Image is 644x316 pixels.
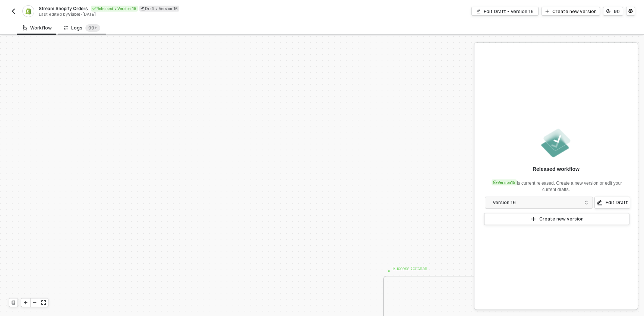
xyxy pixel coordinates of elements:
img: back [10,8,16,14]
div: Success Catchall [387,265,432,282]
div: Released • Version 15 [91,6,138,12]
div: 90 [614,8,620,15]
span: icon-expand [41,300,46,305]
div: Released workflow [533,165,580,173]
div: Create new version [539,216,584,222]
div: Edit Draft • Version 16 [484,8,534,15]
sup: 1114 [85,24,100,32]
span: icon-edit [141,6,145,10]
span: icon-versioning [606,9,611,13]
div: Draft • Version 16 [139,6,179,12]
span: icon-versioning [493,180,498,185]
button: Edit Draft [594,197,630,209]
span: icon-settings [628,9,633,13]
span: icon-edit [476,9,481,13]
div: Last edited by - [DATE] [39,12,321,17]
button: Edit Draft • Version 16 [471,7,539,16]
span: Stream Shopify Orders [39,5,88,12]
span: Viable [68,12,80,17]
div: Logs [64,24,100,32]
span: · [387,259,391,282]
span: icon-minus [32,300,37,305]
span: icon-play [545,9,549,13]
button: 90 [603,7,623,16]
button: Create new version [542,7,600,16]
div: Workflow [23,25,52,31]
img: released.png [540,126,572,159]
span: icon-edit [597,200,603,206]
span: icon-play [23,300,28,305]
span: icon-play [530,216,536,222]
div: is current released. Create a new version or edit your current drafts. [483,176,629,193]
button: Create new version [484,213,629,225]
img: integration-icon [25,8,31,15]
button: back [9,7,18,16]
div: Version 16 [493,198,580,207]
div: Version 15 [492,179,517,185]
div: Edit Draft [606,200,628,206]
div: Create new version [552,8,597,15]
